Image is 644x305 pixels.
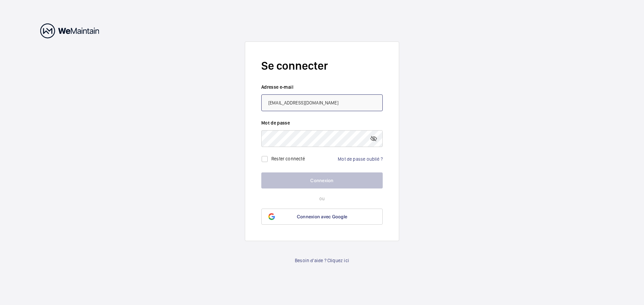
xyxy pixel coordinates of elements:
a: Mot de passe oublié ? [338,156,383,162]
label: Mot de passe [261,120,383,126]
input: Votre adresse e-mail [261,94,383,111]
p: ou [261,195,383,202]
button: Connexion [261,172,383,188]
a: Besoin d'aide ? Cliquez ici [295,257,349,264]
label: Adresse e-mail [261,84,383,90]
span: Connexion avec Google [297,214,347,219]
label: Rester connecté [271,156,305,161]
h2: Se connecter [261,58,383,74]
